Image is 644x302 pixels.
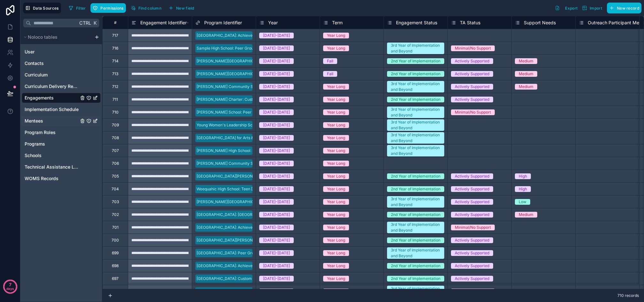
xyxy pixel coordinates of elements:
[263,276,290,282] div: [DATE]-[DATE]
[604,3,641,13] a: New record
[112,71,118,76] div: 713
[112,33,118,38] div: 717
[391,212,440,218] div: 2nd Year of Implementation
[197,58,334,64] div: [PERSON_NAME][GEOGRAPHIC_DATA]: Peer Group Connection High School
[112,250,119,256] div: 699
[100,6,123,11] span: Permissions
[112,135,119,140] div: 708
[90,3,126,13] button: Permissions
[197,263,281,269] div: [GEOGRAPHIC_DATA]: Achievement Mentoring
[327,135,345,141] div: Year Long
[90,3,128,13] a: Permissions
[455,250,489,256] div: Actively Supported
[263,135,290,141] div: [DATE]-[DATE]
[76,6,86,11] span: Filter
[524,20,556,26] span: Support Needs
[263,84,290,90] div: [DATE]-[DATE]
[327,122,345,128] div: Year Long
[519,186,527,192] div: High
[263,263,290,269] div: [DATE]-[DATE]
[590,6,602,11] span: Import
[128,3,164,13] button: Find column
[391,71,440,77] div: 2nd Year of Implementation
[176,6,194,11] span: New field
[113,97,118,102] div: 711
[112,238,119,243] div: 700
[197,45,300,51] div: Sample High School: Peer Group Connection High School
[391,247,440,259] div: 3rd Year of Implementation and Beyond
[112,276,119,281] div: 697
[327,45,345,51] div: Year Long
[197,33,281,38] div: [GEOGRAPHIC_DATA]: Achievement Mentoring
[33,6,59,11] span: Data Sources
[617,6,639,11] span: New record
[66,3,88,13] button: Filter
[455,186,489,192] div: Actively Supported
[327,225,345,230] div: Year Long
[112,263,119,268] div: 698
[112,123,119,128] div: 709
[23,3,61,13] button: Data Sources
[391,43,440,54] div: 3rd Year of Implementation and Beyond
[263,97,290,102] div: [DATE]-[DATE]
[391,58,440,64] div: 2nd Year of Implementation
[327,58,333,64] div: Fall
[197,186,291,192] div: Weequahic High School: Teen [GEOGRAPHIC_DATA]
[565,6,578,11] span: Export
[112,161,119,166] div: 706
[580,3,604,13] button: Import
[112,59,119,64] div: 714
[327,186,345,192] div: Year Long
[79,19,92,27] span: Ctrl
[327,97,345,102] div: Year Long
[263,58,290,64] div: [DATE]-[DATE]
[455,225,491,230] div: Minimal/No Support
[332,20,343,26] span: Term
[455,109,491,115] div: Minimal/No Support
[607,3,641,13] button: New record
[6,284,14,293] p: days
[197,173,334,179] div: [GEOGRAPHIC_DATA][PERSON_NAME]: Peer Group Connection High School
[93,21,97,25] span: K
[391,119,440,131] div: 3rd Year of Implementation and Beyond
[396,20,437,26] span: Engagement Status
[112,84,118,89] div: 712
[391,286,440,297] div: 3rd Year of Implementation and Beyond
[263,122,290,128] div: [DATE]-[DATE]
[112,46,118,51] div: 716
[455,71,489,77] div: Actively Supported
[553,3,580,13] button: Export
[327,237,345,243] div: Year Long
[519,84,533,90] div: Medium
[327,276,345,282] div: Year Long
[263,289,290,294] div: [DATE]-[DATE]
[327,84,345,90] div: Year Long
[197,161,317,166] div: [PERSON_NAME] Community School (P.S. 15): Community Schools
[112,212,119,217] div: 702
[197,199,318,205] div: [PERSON_NAME][GEOGRAPHIC_DATA]: Teen [GEOGRAPHIC_DATA]
[263,212,290,218] div: [DATE]-[DATE]
[327,148,345,154] div: Year Long
[263,186,290,192] div: [DATE]-[DATE]
[460,20,480,26] span: TA Status
[197,289,307,294] div: [GEOGRAPHIC_DATA]: Peer Group Connection Middle School
[455,45,491,51] div: Minimal/No Support
[455,212,489,218] div: Actively Supported
[197,148,317,154] div: [PERSON_NAME] High School: Peer Group Connection High School
[112,199,119,204] div: 703
[327,161,345,166] div: Year Long
[455,263,489,269] div: Actively Supported
[263,45,290,51] div: [DATE]-[DATE]
[197,237,338,243] div: [GEOGRAPHIC_DATA][PERSON_NAME]: Peer Group Connection Middle School
[391,186,440,192] div: 2nd Year of Implementation
[519,58,533,64] div: Medium
[197,122,350,128] div: Young Women's Leadership School of the Bronx: Peer Group Connection High School
[197,97,259,102] div: [PERSON_NAME] Charter: Custom
[263,33,290,38] div: [DATE]-[DATE]
[327,289,345,294] div: Year Long
[519,173,527,179] div: High
[455,289,491,294] div: Minimal/No Support
[327,263,345,269] div: Year Long
[263,237,290,243] div: [DATE]-[DATE]
[327,173,345,179] div: Year Long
